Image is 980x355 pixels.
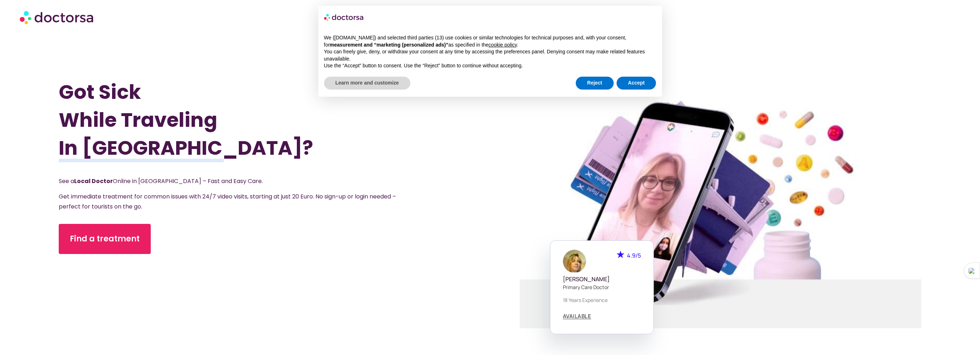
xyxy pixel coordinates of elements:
a: Find a treatment [59,224,151,254]
h1: Got Sick While Traveling In [GEOGRAPHIC_DATA]? [59,78,425,162]
p: Use the “Accept” button to consent. Use the “Reject” button to continue without accepting. [324,62,656,69]
img: logo [324,11,364,23]
p: You can freely give, deny, or withdraw your consent at any time by accessing the preferences pane... [324,48,656,62]
strong: Local Doctor [74,177,113,185]
p: We ([DOMAIN_NAME]) and selected third parties (13) use cookies or similar technologies for techni... [324,34,656,48]
span: AVAILABLE [563,313,592,319]
a: AVAILABLE [563,313,592,319]
p: Primary care doctor [563,283,641,291]
button: Reject [576,77,614,90]
h5: [PERSON_NAME] [563,276,641,283]
span: Get immediate treatment for common issues with 24/7 video visits, starting at just 20 Euro. No si... [59,192,396,211]
button: Learn more and customize [324,77,410,90]
span: 4.9/5 [627,251,641,259]
p: 18 years experience [563,296,641,304]
strong: measurement and “marketing (personalized ads)” [330,42,448,48]
button: Accept [617,77,656,90]
a: cookie policy [488,42,517,48]
span: See a Online in [GEOGRAPHIC_DATA] – Fast and Easy Care. [59,177,263,185]
span: Find a treatment [70,233,140,245]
